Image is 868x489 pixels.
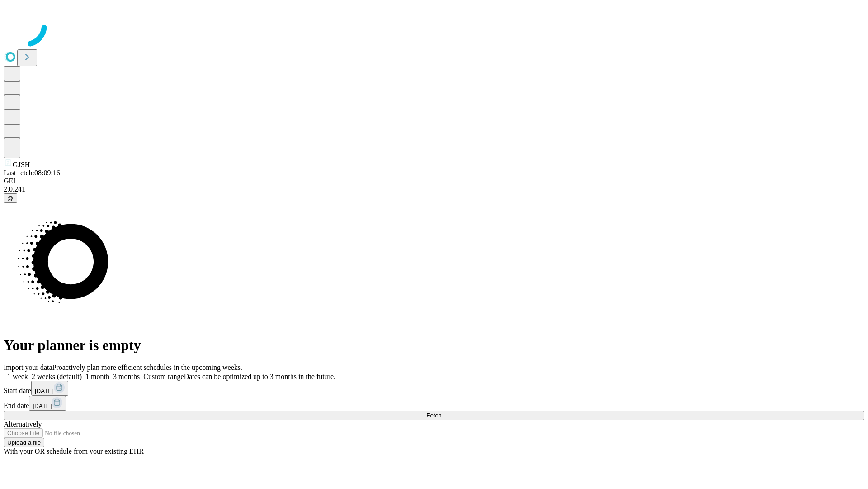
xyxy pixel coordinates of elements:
[4,396,864,411] div: End date
[4,381,864,396] div: Start date
[4,411,864,420] button: Fetch
[4,177,864,185] div: GEI
[31,381,68,396] button: [DATE]
[143,373,184,380] span: Custom range
[13,161,30,168] span: GJSH
[426,412,441,419] span: Fetch
[4,185,864,193] div: 2.0.241
[7,195,14,201] span: @
[35,388,54,394] span: [DATE]
[184,373,335,380] span: Dates can be optimized up to 3 months in the future.
[4,337,864,354] h1: Your planner is empty
[4,438,44,447] button: Upload a file
[113,373,140,380] span: 3 months
[7,373,28,380] span: 1 week
[4,364,52,371] span: Import your data
[85,373,109,380] span: 1 month
[29,396,66,411] button: [DATE]
[4,193,17,203] button: @
[4,169,60,177] span: Last fetch: 08:09:16
[32,373,82,380] span: 2 weeks (default)
[4,420,42,428] span: Alternatively
[33,403,52,409] span: [DATE]
[4,447,144,455] span: With your OR schedule from your existing EHR
[52,364,242,371] span: Proactively plan more efficient schedules in the upcoming weeks.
